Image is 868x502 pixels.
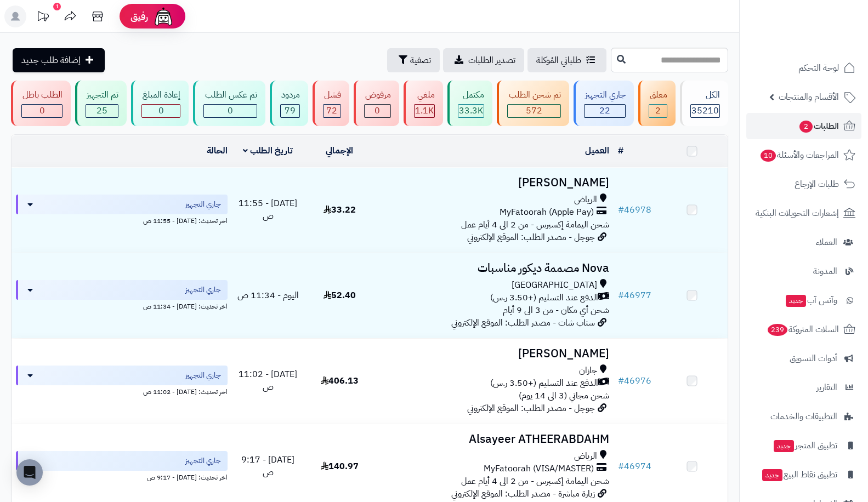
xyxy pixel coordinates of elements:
[746,403,861,430] a: التطبيقات والخدمات
[351,81,401,126] a: مرفوض 0
[239,368,297,393] span: [DATE] - 11:02 ص
[380,176,610,189] h3: [PERSON_NAME]
[324,105,341,117] div: 72
[243,144,293,157] a: تاريخ الطلب
[795,176,839,192] span: طلبات الإرجاع
[365,105,390,117] div: 0
[799,121,813,133] span: 2
[53,3,61,10] div: 1
[655,104,661,117] span: 2
[770,409,837,424] span: التطبيقات والخدمات
[21,89,63,101] div: الطلب باطل
[451,487,595,500] span: زيارة مباشرة - مصدر الطلب: الموقع الإلكتروني
[649,89,667,101] div: معلق
[571,81,636,126] a: جاري التجهيز 22
[785,293,837,308] span: وآتس آب
[324,289,356,302] span: 52.40
[467,402,595,415] span: جوجل - مصدر الطلب: الموقع الإلكتروني
[310,81,351,126] a: فشل 72
[461,218,609,231] span: شحن اليمامة إكسبرس - من 2 الى 4 أيام عمل
[519,389,609,402] span: شحن مجاني (3 الى 14 يوم)
[526,104,542,117] span: 572
[324,203,356,216] span: 33.22
[678,81,730,126] a: الكل35210
[445,81,495,126] a: مكتمل 33.3K
[585,144,609,157] a: العميل
[500,206,594,219] span: MyFatoorah (Apple Pay)
[86,89,118,101] div: تم التجهيز
[786,295,806,307] span: جديد
[746,316,861,343] a: السلات المتروكة239
[512,279,597,292] span: [GEOGRAPHIC_DATA]
[323,89,341,101] div: فشل
[203,89,257,101] div: تم عكس الطلب
[767,322,839,337] span: السلات المتروكة
[461,475,609,488] span: شحن اليمامة إكسبرس - من 2 الى 4 أيام عمل
[618,460,651,473] a: #46974
[746,345,861,372] a: أدوات التسويق
[375,104,380,117] span: 0
[574,193,597,206] span: الرياض
[508,105,560,117] div: 572
[761,467,837,482] span: تطبيق نقاط البيع
[451,316,595,329] span: سناب شات - مصدر الطلب: الموقع الإلكتروني
[756,206,839,221] span: إشعارات التحويلات البنكية
[237,289,299,302] span: اليوم - 11:34 ص
[415,104,434,117] span: 1.1K
[16,300,228,311] div: اخر تحديث: [DATE] - 11:34 ص
[774,440,794,452] span: جديد
[746,171,861,197] a: طلبات الإرجاع
[29,5,56,30] a: تحديثات المنصة
[228,104,233,117] span: 0
[326,104,337,117] span: 72
[239,197,297,223] span: [DATE] - 11:55 ص
[618,203,624,216] span: #
[141,89,180,101] div: إعادة المبلغ
[241,453,294,479] span: [DATE] - 9:17 ص
[280,89,300,101] div: مردود
[768,324,787,336] span: 239
[746,374,861,401] a: التقارير
[495,81,571,126] a: تم شحن الطلب 572
[21,54,81,67] span: إضافة طلب جديد
[204,105,256,117] div: 0
[414,89,435,101] div: ملغي
[13,48,105,72] a: إضافة طلب جديد
[459,104,483,117] span: 33.3K
[599,104,610,117] span: 22
[131,10,148,23] span: رفيق
[142,105,180,117] div: 0
[746,113,861,139] a: الطلبات2
[207,144,228,157] a: الحالة
[761,150,776,162] span: 10
[9,81,73,126] a: الطلب باطل 0
[443,48,524,72] a: تصدير الطلبات
[574,450,597,463] span: الرياض
[152,5,174,27] img: ai-face.png
[185,284,221,295] span: جاري التجهيز
[321,374,359,387] span: 406.13
[746,432,861,459] a: تطبيق المتجرجديد
[364,89,391,101] div: مرفوض
[649,105,667,117] div: 2
[380,433,610,446] h3: Alsayeer ATHEERABDAHM
[762,469,782,481] span: جديد
[326,144,353,157] a: الإجمالي
[618,289,624,302] span: #
[759,147,839,163] span: المراجعات والأسئلة
[636,81,678,126] a: معلق 2
[618,460,624,473] span: #
[618,374,651,387] a: #46976
[281,105,299,117] div: 79
[503,304,609,317] span: شحن أي مكان - من 3 الى 9 أيام
[790,351,837,366] span: أدوات التسويق
[39,104,45,117] span: 0
[16,214,228,226] div: اخر تحديث: [DATE] - 11:55 ص
[746,200,861,226] a: إشعارات التحويلات البنكية
[746,142,861,168] a: المراجعات والأسئلة10
[507,89,560,101] div: تم شحن الطلب
[86,105,118,117] div: 25
[773,438,837,453] span: تطبيق المتجر
[97,104,107,117] span: 25
[690,89,720,101] div: الكل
